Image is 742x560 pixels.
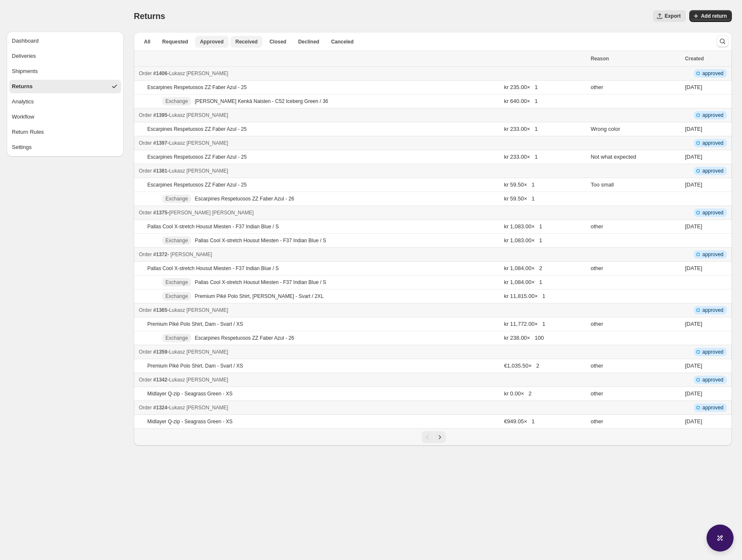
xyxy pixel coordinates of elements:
[434,431,446,443] button: Next
[702,70,723,77] span: approved
[588,81,682,95] td: other
[139,405,152,411] span: Order
[685,390,702,397] time: Thursday, August 7, 2025 at 12:49:41 AM
[717,35,728,47] button: Search and filter results
[147,363,243,369] p: Premium Piké Polo Shirt, Dam - Svart / XS
[702,168,723,174] span: approved
[169,252,212,257] span: [PERSON_NAME]
[9,125,121,139] button: Return Rules
[169,140,228,146] span: Lukasz [PERSON_NAME]
[9,65,121,78] button: Shipments
[685,84,702,90] time: Monday, September 29, 2025 at 8:50:09 AM
[153,307,167,313] span: #1365
[269,38,286,45] span: Closed
[169,112,228,118] span: Lukasz [PERSON_NAME]
[504,279,542,285] span: kr 1,084.00 × 1
[590,56,609,62] span: Reason
[134,428,732,446] nav: Pagination
[9,95,121,108] button: Analytics
[200,38,224,45] span: Approved
[139,349,152,355] span: Order
[147,84,246,91] p: Escarpines Respetuosos ZZ Faber Azul - 25
[588,359,682,373] td: other
[689,10,732,22] button: Add return
[12,97,34,106] span: Analytics
[702,404,723,411] span: approved
[685,181,702,188] time: Wednesday, August 27, 2025 at 12:07:33 AM
[702,209,723,216] span: approved
[195,98,328,105] p: [PERSON_NAME] Kenkä Naisten - C52 Iceberg Green / 36
[169,210,254,216] span: [PERSON_NAME] [PERSON_NAME]
[139,348,585,356] div: -
[165,335,188,341] span: Exchange
[139,69,585,78] div: -
[153,210,167,216] span: #1375
[685,321,702,327] time: Friday, August 8, 2025 at 1:30:59 AM
[165,237,188,244] span: Exchange
[588,122,682,136] td: Wrong color
[9,141,121,154] button: Settings
[147,126,246,133] p: Escarpines Respetuosos ZZ Faber Azul - 25
[139,377,152,383] span: Order
[195,237,326,244] p: Pallas Cool X-stretch Housut Miesten - F37 Indian Blue / S
[153,252,167,257] span: #1372
[504,84,538,90] span: kr 235.00 × 1
[147,390,233,397] p: Midlayer Q-zip - Seagrass Green - XS
[504,293,545,299] span: kr 11,815.00 × 1
[504,363,539,369] span: €1,035.50 × 2
[195,293,323,300] p: Premium Piké Polo Shirt, [PERSON_NAME] - Svart / 2XL
[169,405,228,411] span: Lukasz [PERSON_NAME]
[236,38,258,45] span: Received
[139,167,585,175] div: -
[588,178,682,192] td: Too small
[153,168,167,174] span: #1381
[169,70,228,76] span: Lukasz [PERSON_NAME]
[165,195,188,202] span: Exchange
[147,181,246,188] p: Escarpines Respetuosos ZZ Faber Azul - 25
[702,112,723,119] span: approved
[12,143,32,151] span: Settings
[139,307,152,313] span: Order
[147,154,246,160] p: Escarpines Respetuosos ZZ Faber Azul - 25
[134,11,165,21] span: Returns
[153,140,167,146] span: #1397
[12,128,44,136] span: Return Rules
[153,405,167,411] span: #1324
[162,38,188,45] span: Requested
[144,38,150,45] span: All
[9,80,121,93] button: Returns
[588,150,682,164] td: Not what expected
[147,265,279,272] p: Pallas Cool X-stretch Housut Miesten - F37 Indian Blue / S
[588,415,682,429] td: other
[139,250,585,259] div: -
[165,293,188,300] span: Exchange
[139,208,585,217] div: -
[588,220,682,234] td: other
[9,49,121,63] button: Deliveries
[9,34,121,48] button: Dashboard
[504,181,535,188] span: kr 59.50 × 1
[685,363,702,369] time: Thursday, August 7, 2025 at 12:53:45 AM
[139,252,152,257] span: Order
[504,321,545,327] span: kr 11,772.00 × 1
[588,262,682,276] td: other
[12,52,36,60] span: Deliveries
[504,237,542,243] span: kr 1,083.00 × 1
[588,317,682,331] td: other
[504,418,535,425] span: €949.05 × 1
[147,223,279,230] p: Pallas Cool X-stretch Housut Miesten - F37 Indian Blue / S
[653,10,686,22] button: Export
[12,113,34,121] span: Workflow
[169,168,228,174] span: Lukasz [PERSON_NAME]
[702,307,723,314] span: approved
[12,37,39,45] span: Dashboard
[12,82,32,91] span: Returns
[504,195,535,202] span: kr 59.50 × 1
[153,349,167,355] span: #1359
[9,110,121,124] button: Workflow
[588,387,682,401] td: other
[195,335,294,341] p: Escarpines Respetuosos ZZ Faber Azul - 26
[139,403,585,412] div: -
[504,98,538,104] span: kr 640.00 × 1
[504,390,531,397] span: kr 0.00 × 2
